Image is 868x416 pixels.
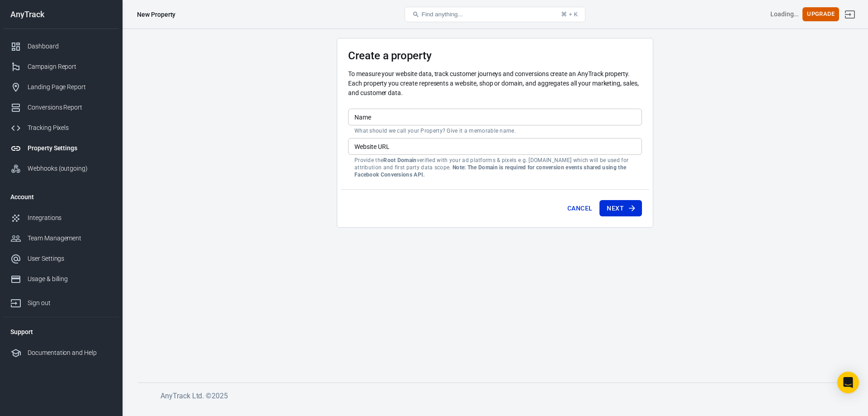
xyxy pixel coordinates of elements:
button: Cancel [564,200,596,217]
strong: Note: The Domain is required for conversion events shared using the Facebook Conversions API. [354,164,626,178]
button: Upgrade [802,7,839,21]
a: Integrations [3,208,119,228]
div: Account id: <> [770,10,799,19]
div: Campaign Report [28,62,112,72]
div: Tracking Pixels [28,123,112,133]
div: Open Intercom Messenger [837,372,859,393]
div: New Property [137,10,175,19]
a: Conversions Report [3,97,119,118]
a: User Settings [3,249,119,269]
div: Sign out [28,298,112,308]
a: Landing Page Report [3,77,119,97]
div: Property Settings [28,143,112,153]
a: Dashboard [3,36,119,57]
a: Campaign Report [3,57,119,77]
input: example.com [348,138,642,155]
div: Dashboard [28,42,112,51]
span: Find anything... [421,11,462,18]
h6: AnyTrack Ltd. © 2025 [160,390,839,402]
button: Next [599,200,642,217]
div: Webhooks (outgoing) [28,164,112,173]
div: User Settings [28,254,112,263]
p: Provide the verified with your ad platforms & pixels e.g. [DOMAIN_NAME] which will be used for at... [354,157,636,178]
a: Property Settings [3,138,119,158]
div: Usage & billing [28,274,112,284]
a: Sign out [839,4,861,25]
li: Account [3,186,119,208]
li: Support [3,321,119,343]
a: Usage & billing [3,269,119,289]
div: ⌘ + K [561,11,578,18]
div: Conversions Report [28,103,112,112]
input: Your Website Name [348,109,642,125]
p: To measure your website data, track customer journeys and conversions create an AnyTrack property... [348,69,642,98]
h3: Create a property [348,49,642,62]
a: Webhooks (outgoing) [3,158,119,179]
a: Tracking Pixels [3,118,119,138]
div: Team Management [28,234,112,243]
div: Integrations [28,213,112,223]
a: Team Management [3,228,119,249]
a: Sign out [3,289,119,313]
div: Documentation and Help [28,348,112,358]
strong: Root Domain [383,157,416,163]
p: What should we call your Property? Give it a memorable name. [354,127,636,134]
div: Landing Page Report [28,82,112,92]
button: Find anything...⌘ + K [405,7,585,22]
div: AnyTrack [3,10,119,19]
